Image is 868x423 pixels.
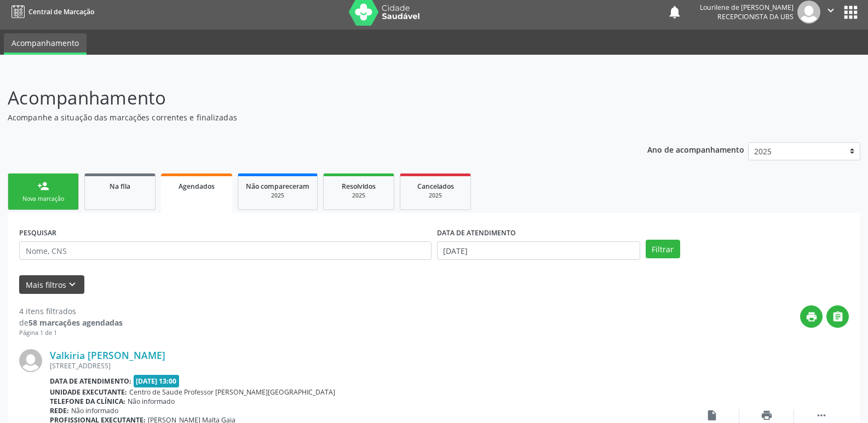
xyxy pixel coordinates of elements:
button: print [800,305,823,328]
input: Selecione um intervalo [437,241,640,260]
button: apps [841,3,860,22]
div: Lourilene de [PERSON_NAME] [700,3,794,12]
button: Filtrar [646,240,680,258]
div: de [19,317,123,328]
span: Central de Marcação [28,7,94,16]
a: Central de Marcação [8,3,94,21]
p: Ano de acompanhamento [647,142,744,156]
span: Centro de Saude Professor [PERSON_NAME][GEOGRAPHIC_DATA] [129,387,335,397]
button:  [826,305,849,328]
span: Não informado [128,397,175,406]
img: img [19,349,42,372]
i: print [761,409,773,421]
button: notifications [667,4,682,20]
button:  [820,1,841,24]
div: 2025 [408,192,463,200]
span: Recepcionista da UBS [717,12,794,21]
span: [DATE] 13:00 [134,375,180,387]
button: Mais filtroskeyboard_arrow_down [19,275,84,294]
strong: 58 marcações agendadas [28,317,123,328]
b: Rede: [50,406,69,415]
div: Página 1 de 1 [19,328,123,338]
i: insert_drive_file [706,409,718,421]
i: keyboard_arrow_down [66,279,78,291]
div: 4 itens filtrados [19,305,123,317]
div: [STREET_ADDRESS] [50,361,685,370]
div: person_add [37,180,49,192]
i:  [825,4,837,16]
input: Nome, CNS [19,241,432,260]
p: Acompanhamento [8,84,605,112]
span: Agendados [179,182,215,191]
i:  [815,409,827,421]
div: 2025 [331,192,386,200]
p: Acompanhe a situação das marcações correntes e finalizadas [8,112,605,123]
a: Valkiria [PERSON_NAME] [50,349,165,361]
span: Na fila [110,182,130,191]
span: Resolvidos [342,182,376,191]
span: Não compareceram [246,182,309,191]
a: Acompanhamento [4,33,87,55]
img: img [797,1,820,24]
label: PESQUISAR [19,224,56,241]
b: Unidade executante: [50,387,127,397]
i: print [806,311,818,323]
span: Não informado [71,406,118,415]
div: 2025 [246,192,309,200]
div: Nova marcação [16,195,71,203]
i:  [832,311,844,323]
label: DATA DE ATENDIMENTO [437,224,516,241]
b: Telefone da clínica: [50,397,125,406]
b: Data de atendimento: [50,376,131,386]
span: Cancelados [417,182,454,191]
